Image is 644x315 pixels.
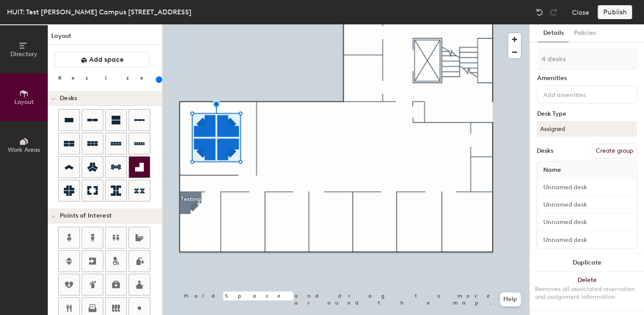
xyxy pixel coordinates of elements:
[537,75,637,82] div: Amenities
[500,292,521,306] button: Help
[58,74,154,81] div: Resize
[8,146,40,154] span: Work Areas
[60,212,112,219] span: Points of Interest
[10,50,37,58] span: Directory
[539,181,635,194] input: Unnamed desk
[530,254,644,271] button: Duplicate
[549,8,558,17] img: Redo
[541,89,619,99] input: Add amenities
[539,199,635,211] input: Unnamed desk
[592,144,637,158] button: Create group
[14,98,34,106] span: Layout
[60,95,77,102] span: Desks
[539,216,635,228] input: Unnamed desk
[535,285,639,301] div: Removes all associated reservation and assignment information
[537,121,637,137] button: Assigned
[537,111,637,117] div: Desk Type
[537,147,553,154] div: Desks
[55,52,149,67] button: Add space
[538,24,568,42] button: Details
[539,162,565,178] span: Name
[48,31,162,45] h1: Layout
[535,8,544,17] img: Undo
[568,24,601,42] button: Policies
[89,55,124,64] span: Add space
[539,234,635,246] input: Unnamed desk
[7,7,192,17] div: HUIT: Test [PERSON_NAME] Campus [STREET_ADDRESS]
[530,271,644,310] button: DeleteRemoves all associated reservation and assignment information
[571,5,589,19] button: Close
